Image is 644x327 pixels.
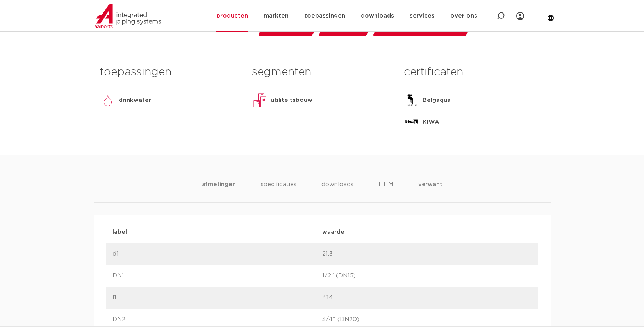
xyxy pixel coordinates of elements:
p: utiliteitsbouw [271,96,312,105]
li: verwant [418,180,442,202]
h3: toepassingen [100,64,240,80]
p: DN1 [112,271,322,281]
p: 414 [322,293,532,302]
li: ETIM [378,180,393,202]
img: utiliteitsbouw [252,92,268,108]
img: drinkwater [100,92,116,108]
li: downloads [321,180,353,202]
h3: certificaten [404,64,544,80]
p: KIWA [423,117,439,127]
p: l1 [112,293,322,302]
img: KIWA [404,114,419,130]
p: label [112,227,322,237]
h3: segmenten [252,64,392,80]
p: 1/2" (DN15) [322,271,532,281]
p: Belgaqua [423,96,451,105]
img: Belgaqua [404,92,419,108]
p: 3/4" (DN20) [322,315,532,324]
p: drinkwater [119,96,151,105]
p: DN2 [112,315,322,324]
p: 21,3 [322,249,532,259]
li: afmetingen [202,180,236,202]
p: d1 [112,249,322,259]
li: specificaties [261,180,296,202]
p: waarde [322,227,532,237]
